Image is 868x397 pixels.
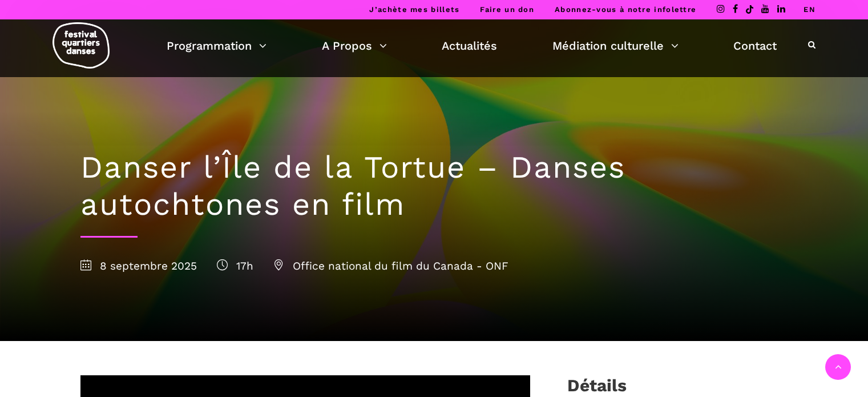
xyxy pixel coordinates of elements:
a: Médiation culturelle [552,36,679,55]
span: 8 septembre 2025 [80,259,197,272]
a: Abonnez-vous à notre infolettre [555,5,696,14]
a: Actualités [442,36,497,55]
a: J’achète mes billets [369,5,459,14]
span: Office national du film du Canada - ONF [273,259,508,272]
a: Contact [733,36,777,55]
a: EN [804,5,815,14]
a: Faire un don [480,5,534,14]
img: logo-fqd-med [53,22,110,69]
a: Programmation [167,36,267,55]
h1: Danser l’Île de la Tortue – Danses autochtones en film [80,149,788,223]
a: A Propos [322,36,387,55]
span: 17h [217,259,253,272]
